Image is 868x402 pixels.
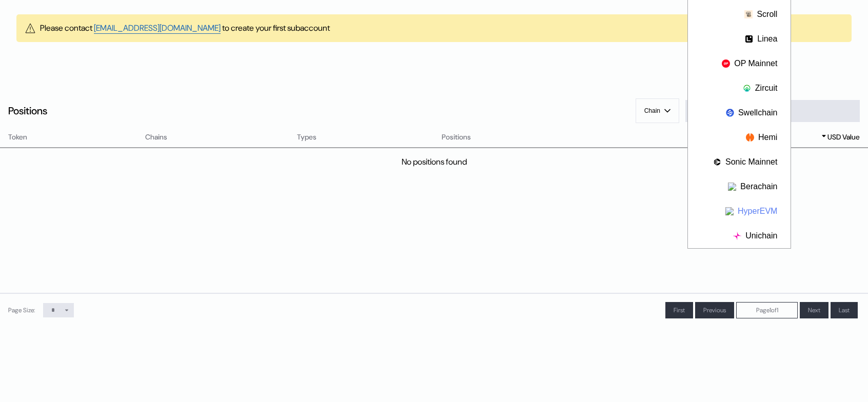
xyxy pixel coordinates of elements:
span: Positions [442,132,471,143]
button: HyperEVM [688,199,791,224]
img: chain logo [746,133,754,142]
img: chain logo [726,109,734,117]
span: Chain [644,107,660,114]
span: USD Value [827,132,860,143]
button: Next [800,302,828,318]
button: Unichain [688,224,791,248]
button: Sonic Mainnet [688,150,791,174]
span: First [674,306,685,314]
button: Last [831,302,858,318]
img: chain logo [725,207,734,215]
img: chain logo [728,183,736,191]
img: chain logo [713,158,721,166]
button: Zircuit [688,76,791,100]
img: chain logo [733,232,741,240]
button: Scroll [688,2,791,27]
button: Chain [636,98,679,123]
img: chain logo [722,59,730,68]
img: chain logo [745,35,753,43]
span: Previous [703,306,726,314]
div: Please contact to create your first subaccount [40,23,330,34]
img: chain logo [744,10,753,18]
span: Next [808,306,820,314]
button: Hemi [688,125,791,150]
button: Previous [695,302,734,318]
span: Chains [145,132,167,143]
div: Positions [8,104,47,117]
button: Swellchain [688,100,791,125]
button: OP Mainnet [688,51,791,76]
img: warning [25,23,36,34]
button: Berachain [688,174,791,199]
div: Page Size: [8,306,35,314]
span: Types [297,132,317,143]
div: No positions found [402,156,467,167]
span: Token [8,132,27,143]
a: [EMAIL_ADDRESS][DOMAIN_NAME] [94,23,221,34]
button: Linea [688,27,791,51]
img: chain logo [743,84,751,92]
span: Last [839,306,850,314]
button: First [665,302,693,318]
span: Page 1 of 1 [756,306,778,314]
